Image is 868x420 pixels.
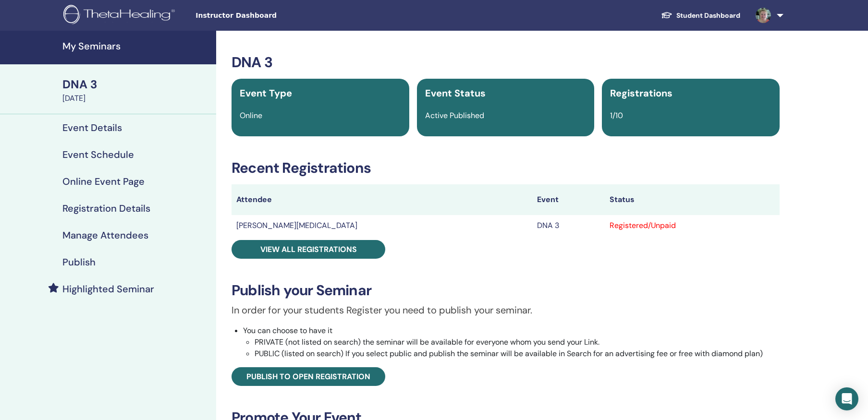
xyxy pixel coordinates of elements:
span: Online [240,110,262,120]
h4: Registration Details [62,203,150,214]
td: DNA 3 [532,215,605,236]
h4: Event Schedule [62,149,134,160]
img: default.png [756,8,771,23]
td: [PERSON_NAME][MEDICAL_DATA] [232,215,532,236]
th: Attendee [232,184,532,215]
th: Event [532,184,605,215]
span: Registrations [610,87,672,99]
a: DNA 3[DATE] [57,76,216,104]
h4: Online Event Page [62,176,145,187]
div: Open Intercom Messenger [835,387,858,410]
h4: Publish [62,256,96,268]
span: View all registrations [260,244,357,254]
h3: DNA 3 [232,54,780,71]
img: graduation-cap-white.svg [661,11,672,19]
a: View all registrations [232,240,385,259]
li: PRIVATE (not listed on search) the seminar will be available for everyone whom you send your Link. [255,336,780,348]
a: Publish to open registration [232,367,385,386]
li: PUBLIC (listed on search) If you select public and publish the seminar will be available in Searc... [255,348,780,360]
li: You can choose to have it [243,325,780,360]
div: Registered/Unpaid [610,220,774,231]
span: Publish to open registration [246,372,370,382]
h4: My Seminars [62,40,210,52]
h3: Publish your Seminar [232,282,780,299]
span: Event Type [240,87,292,99]
div: [DATE] [62,93,210,104]
h4: Highlighted Seminar [62,283,154,295]
h3: Recent Registrations [232,159,780,177]
span: Event Status [425,87,486,99]
h4: Manage Attendees [62,229,148,241]
div: DNA 3 [62,76,210,93]
span: 1/10 [610,110,623,120]
span: Active Published [425,110,484,120]
h4: Event Details [62,122,122,133]
img: logo.png [63,5,178,26]
th: Status [605,184,779,215]
span: Instructor Dashboard [196,11,340,21]
p: In order for your students Register you need to publish your seminar. [232,303,780,317]
a: Student Dashboard [653,7,748,24]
